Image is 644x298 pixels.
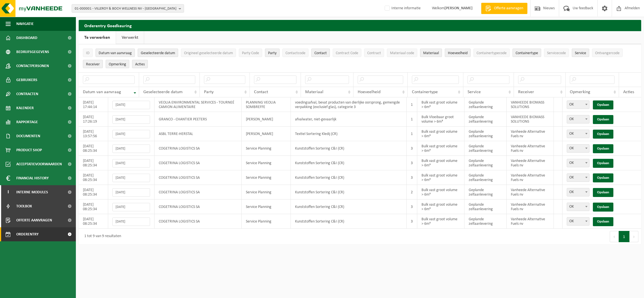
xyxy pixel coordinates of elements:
button: ServicecodeServicecode: Activate to sort [544,49,569,57]
a: Opslaan [593,130,613,139]
span: OK [567,203,589,211]
span: Financial History [16,171,49,185]
button: 01-000001 - VILLEROY & BOCH WELLNESS NV - [GEOGRAPHIC_DATA] [72,4,184,13]
span: Geselecteerde datum [141,51,175,55]
button: HoeveelheidHoeveelheid: Activate to sort [445,49,471,57]
button: ContactcodeContactcode: Activate to sort [282,49,309,57]
span: Offerte aanvragen [16,213,52,227]
td: Geplande zelfaanlevering [464,170,507,185]
td: Bulk vast groot volume > 6m³ [417,200,464,214]
button: Geselecteerde datumGeselecteerde datum: Activate to sort [138,49,178,57]
td: Geplande zelfaanlevering [464,214,507,229]
a: Te verwerken [79,31,116,44]
td: Vanheede Alternative Fuels nv [507,185,554,200]
td: [DATE] 08:25:34 [79,141,108,156]
span: Origineel geselecteerde datum [184,51,233,55]
button: ContainertypecodeContainertypecode: Activate to sort [473,49,510,57]
td: Service Planning [242,185,291,200]
span: Opmerking [570,90,590,94]
span: Hoeveelheid [448,51,468,55]
h2: Orderentry Goedkeuring [79,20,641,31]
td: Kunststoffen Sortering C&I (CR) [291,214,407,229]
button: Materiaal codeMateriaal code: Activate to sort [387,49,417,57]
td: VANHEEDE BIOMASS SOLUTIONS [507,97,554,112]
button: ContainertypeContainertype: Activate to sort [513,49,541,57]
td: Bulk vast groot volume > 6m³ [417,170,464,185]
span: Materiaal [305,90,323,94]
span: Orderentry Goedkeuring [16,227,64,241]
td: afvalwater, niet-gevaarlijk [291,112,407,127]
td: Kunststoffen Sortering C&I (CR) [291,170,407,185]
span: OK [567,203,589,211]
td: Vanheede Alternative Fuels nv [507,214,554,229]
td: Kunststoffen Sortering C&I (CR) [291,141,407,156]
td: Bulk vast groot volume > 6m³ [417,185,464,200]
a: Opslaan [593,188,613,197]
span: OK [567,101,589,109]
td: voedingsafval, bevat producten van dierlijke oorsprong, gemengde verpakking (exclusief glas), cat... [291,97,407,112]
td: COGETRINA LOGISTICS SA [155,156,242,170]
button: Party CodeParty Code: Activate to sort [239,49,262,57]
td: 3 [407,170,417,185]
span: 01-000001 - VILLEROY & BOCH WELLNESS NV - [GEOGRAPHIC_DATA] [75,4,176,13]
td: Geplande zelfaanlevering [464,112,507,127]
td: [PERSON_NAME] [242,112,291,127]
button: OpmerkingOpmerking: Activate to sort [106,60,129,68]
button: ContractContract: Activate to sort [364,49,384,57]
td: PLANNING VEOLIA SOMBREFFE [242,97,291,112]
td: COGETRINA LOGISTICS SA [155,185,242,200]
span: OK [567,100,589,109]
a: Offerte aanvragen [481,3,527,14]
td: [DATE] 08:25:34 [79,156,108,170]
strong: [PERSON_NAME] [445,6,473,10]
span: OK [567,144,589,153]
button: Previous [610,231,619,242]
span: Party [204,90,214,94]
td: Vanheede Alternative Fuels nv [507,200,554,214]
button: ServiceService: Activate to sort [572,49,589,57]
td: [DATE] 08:25:34 [79,214,108,229]
button: Datum van aanvraagDatum van aanvraag: Activate to remove sorting [96,49,135,57]
a: Opslaan [593,144,613,153]
button: Acties [132,60,148,68]
a: Opslaan [593,100,613,109]
label: Interne informatie [384,4,421,13]
td: Vanheede Alternative Fuels nv [507,141,554,156]
button: OntvangercodeOntvangercode: Activate to sort [592,49,623,57]
td: COGETRINA LOGISTICS SA [155,214,242,229]
td: COGETRINA LOGISTICS SA [155,200,242,214]
span: Contract Code [336,51,358,55]
td: [DATE] 17:26:19 [79,112,108,127]
span: Navigatie [16,17,34,31]
span: OK [567,173,589,182]
td: 3 [407,214,417,229]
td: Geplande zelfaanlevering [464,127,507,141]
button: IDID: Activate to sort [83,49,93,57]
td: 3 [407,156,417,170]
span: Toolbox [16,199,32,213]
td: Vanheede Alternative Fuels nv [507,156,554,170]
td: Service Planning [242,170,291,185]
td: Bulk vast groot volume > 6m³ [417,97,464,112]
a: Opslaan [593,115,613,124]
button: Contract CodeContract Code: Activate to sort [333,49,361,57]
span: Offerte aanvragen [493,6,525,11]
span: Materiaal [423,51,439,55]
span: Acties [135,62,145,67]
td: VANHEEDE BIOMASS SOLUTIONS [507,112,554,127]
span: Containertype [516,51,538,55]
a: Opslaan [593,159,613,168]
span: Rapportage [16,115,38,129]
span: Geselecteerde datum [143,90,183,94]
a: Opslaan [593,203,613,212]
span: Contract [367,51,381,55]
button: 1 [619,231,630,242]
span: OK [567,115,589,123]
span: OK [567,159,589,167]
a: Opslaan [593,173,613,182]
td: [DATE] 08:25:34 [79,185,108,200]
span: Contactcode [285,51,305,55]
td: Vanheede Alternative Fuels nv [507,170,554,185]
span: OK [567,145,589,152]
span: I [6,185,11,199]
